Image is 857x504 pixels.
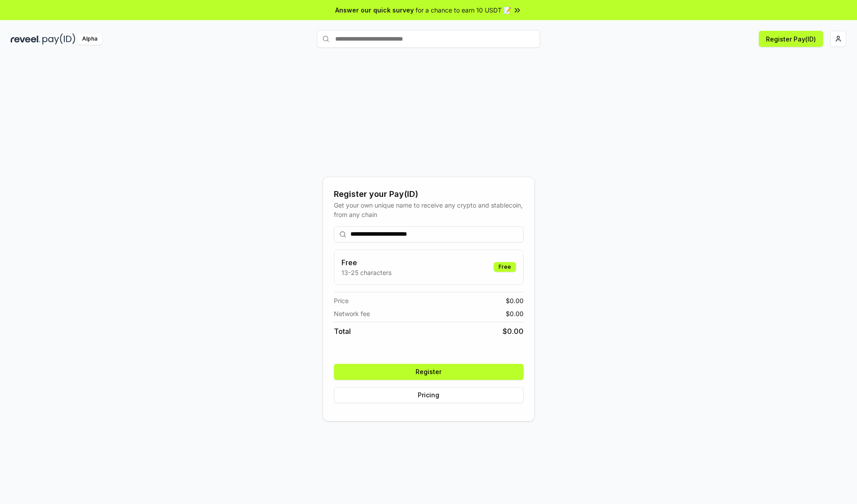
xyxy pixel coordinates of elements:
[42,33,75,45] img: pay_id
[341,268,391,277] p: 13-25 characters
[335,5,414,15] span: Answer our quick survey
[341,257,391,268] h3: Free
[494,262,516,272] div: Free
[334,364,524,380] button: Register
[334,326,351,337] span: Total
[759,31,823,47] button: Register Pay(ID)
[416,5,511,15] span: for a chance to earn 10 USDT 📝
[334,387,524,403] button: Pricing
[334,296,349,305] span: Price
[506,309,524,318] span: $ 0.00
[503,326,524,337] span: $ 0.00
[334,200,524,219] div: Get your own unique name to receive any crypto and stablecoin, from any chain
[77,33,102,45] div: Alpha
[11,33,41,45] img: reveel_dark
[334,309,370,318] span: Network fee
[506,296,524,305] span: $ 0.00
[334,188,524,200] div: Register your Pay(ID)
